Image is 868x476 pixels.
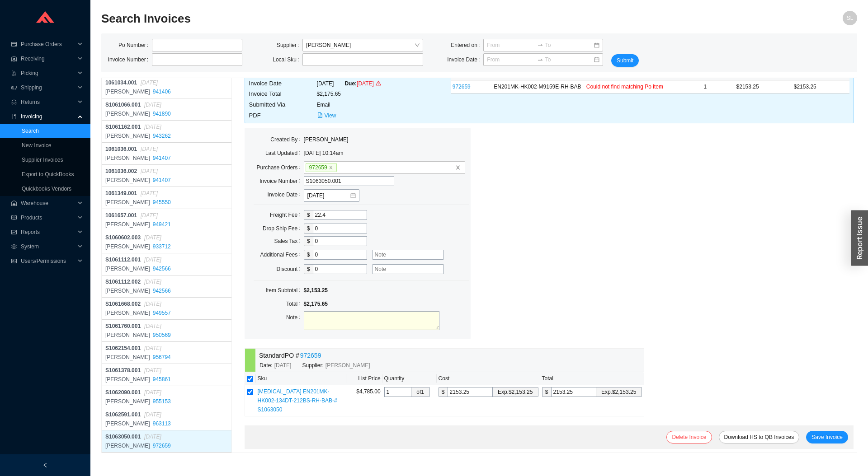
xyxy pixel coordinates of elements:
span: SL [847,11,854,25]
a: 945861 [153,376,171,383]
label: Supplier [277,39,302,51]
span: Submit [617,56,633,65]
td: Email [316,99,382,110]
span: S1061112.001 [105,257,141,263]
span: 1061034.001 [105,79,137,86]
a: Supplier Invoices [22,157,63,163]
span: [PERSON_NAME] [105,310,150,316]
span: left [42,462,48,468]
label: Invoice Date [268,188,304,201]
span: [DATE] [144,234,161,241]
a: 963113 [153,420,171,427]
div: Standard PO # [259,350,382,361]
span: [DATE] [144,257,161,263]
span: Purchase Orders [21,37,75,51]
span: [PERSON_NAME] [105,376,150,383]
td: Invoice Date [249,78,316,89]
a: Export to QuickBooks [22,171,74,177]
a: 945550 [153,199,171,205]
span: Save Invoice [811,433,843,442]
span: [PERSON_NAME] [325,361,370,370]
label: Created By [270,133,303,146]
span: 972659 [306,163,337,172]
a: S1062154.001[DATE][PERSON_NAME]956794 [102,342,231,364]
label: Invoice Number [108,53,152,66]
a: S1062090.001[DATE][PERSON_NAME]955153 [102,386,231,408]
span: 1061036.001 [105,146,137,152]
a: 941406 [153,89,171,95]
span: S1061162.001 [105,124,141,130]
a: 1061036.002[DATE][PERSON_NAME]941407 [102,165,231,187]
td: Invoice Total [249,89,316,99]
label: Entered on [451,39,483,51]
input: 972659closeclose [337,163,344,173]
span: [PERSON_NAME] [105,89,150,95]
div: Exp. $2,153.25 [498,387,533,397]
span: Users/Permissions [21,254,75,268]
label: Discount [277,263,304,275]
input: 07/14/2025 [307,191,349,200]
a: S1063050.001[DATE][PERSON_NAME]972659 [102,430,231,453]
span: setting [11,244,17,249]
span: customer-service [11,99,17,105]
span: to [537,42,543,48]
div: $ [304,210,313,220]
a: 941407 [153,155,171,161]
button: Submit [611,54,639,67]
span: idcard [11,258,17,264]
input: From [487,55,535,64]
div: $ [542,387,551,397]
a: 942566 [153,288,171,294]
label: Last Updated [265,147,304,159]
span: Returns [21,95,75,109]
div: $ [304,264,313,274]
label: Total [286,298,304,310]
a: 1061036.001[DATE][PERSON_NAME]941407 [102,143,231,165]
input: To [545,55,594,64]
div: [DATE] 10:14am [304,149,376,158]
span: [DATE] [144,124,161,130]
span: S1061066.001 [105,102,141,108]
label: Additional Fees [260,248,304,261]
span: [PERSON_NAME] [105,420,150,427]
a: 949557 [153,310,171,316]
span: credit-card [11,42,17,47]
span: [DATE] [141,168,158,174]
span: [DATE] [144,323,161,329]
span: close [455,165,461,170]
td: [DATE] [316,78,382,89]
a: S1061668.002[DATE][PERSON_NAME]949557 [102,298,231,320]
span: [DATE] [144,102,161,108]
a: New Invoice [22,142,51,149]
span: [PERSON_NAME] [105,354,150,360]
label: Freight Fee [270,209,304,221]
td: Submitted Via [249,99,316,110]
h2: Search Invoices [101,11,668,27]
span: [DATE] [144,367,161,373]
label: Invoice Number [259,175,303,187]
a: 941407 [153,177,171,183]
label: Invoice Date [447,53,483,66]
div: $ [304,250,313,260]
a: 955153 [153,398,171,405]
span: Warehouse [21,196,75,210]
span: Shipping [21,80,75,95]
label: Purchase Orders [257,161,304,174]
span: swap-right [537,42,543,48]
span: [DATE] [144,301,161,307]
span: [PERSON_NAME] [105,243,150,250]
span: [PERSON_NAME] [105,221,150,228]
span: [PERSON_NAME] [105,155,150,161]
div: Date: Supplier: [259,361,382,370]
a: 1061034.001[DATE][PERSON_NAME]941406 [102,76,231,98]
span: [DATE] [144,434,161,440]
span: [DATE] [141,79,158,86]
a: Download HS to QB Invoices [724,434,794,440]
a: S1060602.003[DATE][PERSON_NAME]933712 [102,231,231,253]
span: [PERSON_NAME] [105,398,150,405]
a: 933712 [153,243,171,250]
span: [DATE] [274,361,292,370]
span: [MEDICAL_DATA] EN201MK-HK002-134DT-212BS-RH-BAB-# S1063050 [258,388,337,413]
span: [DATE] [144,279,161,285]
span: System [21,239,75,254]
